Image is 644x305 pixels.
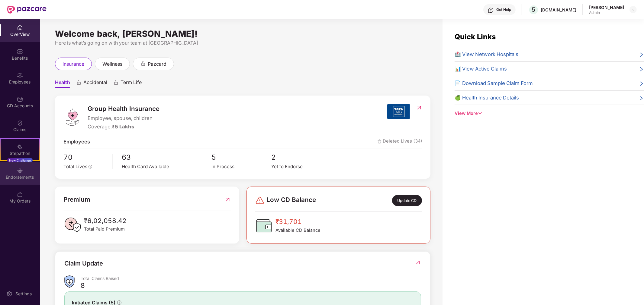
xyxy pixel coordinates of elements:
span: right [639,52,644,58]
span: right [639,80,644,87]
div: animation [113,80,119,85]
img: insurerIcon [387,104,410,119]
img: ClaimsSummaryIcon [64,275,75,288]
span: info-circle [89,165,92,169]
img: svg+xml;base64,PHN2ZyBpZD0iSG9tZSIgeG1sbnM9Imh0dHA6Ly93d3cudzMub3JnLzIwMDAvc3ZnIiB3aWR0aD0iMjAiIG... [17,25,23,31]
img: svg+xml;base64,PHN2ZyBpZD0iSGVscC0zMngzMiIgeG1sbnM9Imh0dHA6Ly93d3cudzMub3JnLzIwMDAvc3ZnIiB3aWR0aD... [488,7,494,13]
div: 8 [81,281,85,290]
span: wellness [102,60,122,68]
div: Total Claims Raised [81,275,421,281]
div: Admin [589,10,624,15]
img: svg+xml;base64,PHN2ZyBpZD0iRW1wbG95ZWVzIiB4bWxucz0iaHR0cDovL3d3dy53My5vcmcvMjAwMC9zdmciIHdpZHRoPS... [17,72,23,78]
span: Employee, spouse, children [88,114,159,122]
img: svg+xml;base64,PHN2ZyBpZD0iTXlfT3JkZXJzIiBkYXRhLW5hbWU9Ik15IE9yZGVycyIgeG1sbnM9Imh0dHA6Ly93d3cudz... [17,191,23,197]
img: svg+xml;base64,PHN2ZyBpZD0iQ0RfQWNjb3VudHMiIGRhdGEtbmFtZT0iQ0QgQWNjb3VudHMiIHhtbG5zPSJodHRwOi8vd3... [17,96,23,102]
span: 📊 View Active Claims [455,65,507,73]
span: Premium [63,195,90,204]
img: RedirectIcon [415,259,421,266]
span: Employees [63,138,90,146]
div: animation [76,80,82,85]
span: Group Health Insurance [88,104,159,114]
span: 2 [271,152,331,163]
div: View More [455,110,644,117]
div: Settings [14,291,34,297]
img: svg+xml;base64,PHN2ZyB4bWxucz0iaHR0cDovL3d3dy53My5vcmcvMjAwMC9zdmciIHdpZHRoPSIyMSIgaGVpZ2h0PSIyMC... [17,144,23,150]
span: 5 [532,6,536,13]
img: svg+xml;base64,PHN2ZyBpZD0iRW5kb3JzZW1lbnRzIiB4bWxucz0iaHR0cDovL3d3dy53My5vcmcvMjAwMC9zdmciIHdpZH... [17,168,23,174]
img: PaidPremiumIcon [63,216,82,234]
img: CDBalanceIcon [255,217,273,235]
span: Available CD Balance [275,227,320,234]
div: Stepathon [1,150,39,156]
span: ₹6,02,058.42 [84,216,127,226]
span: ₹31,701 [275,217,320,227]
div: Welcome back, [PERSON_NAME]! [55,31,430,36]
span: Term Life [121,79,142,88]
div: Here is what’s going on with your team at [GEOGRAPHIC_DATA] [55,39,430,47]
div: Update CD [392,195,422,206]
span: ₹5 Lakhs [112,124,134,130]
span: Total Paid Premium [84,226,127,233]
div: Get Help [496,7,511,12]
span: 70 [63,152,108,163]
div: Claim Update [64,259,103,268]
span: Low CD Balance [266,195,316,206]
img: RedirectIcon [416,105,422,111]
div: In Process [211,163,271,170]
div: animation [140,61,146,66]
div: Coverage: [88,123,159,130]
img: deleteIcon [378,140,382,143]
img: svg+xml;base64,PHN2ZyBpZD0iQmVuZWZpdHMiIHhtbG5zPSJodHRwOi8vd3d3LnczLm9yZy8yMDAwL3N2ZyIgd2lkdGg9Ij... [17,49,23,55]
span: Total Lives [63,164,87,169]
span: Accidental [83,79,107,88]
span: right [639,95,644,102]
div: [PERSON_NAME] [589,5,624,10]
span: 63 [122,152,211,163]
img: svg+xml;base64,PHN2ZyBpZD0iRHJvcGRvd24tMzJ4MzIiIHhtbG5zPSJodHRwOi8vd3d3LnczLm9yZy8yMDAwL3N2ZyIgd2... [631,7,636,12]
div: New Challenge [7,158,33,163]
span: Quick Links [455,32,496,41]
span: insurance [63,60,84,68]
span: Deleted Lives (34) [378,138,422,146]
span: right [639,66,644,73]
img: svg+xml;base64,PHN2ZyBpZD0iU2V0dGluZy0yMHgyMCIgeG1sbnM9Imh0dHA6Ly93d3cudzMub3JnLzIwMDAvc3ZnIiB3aW... [6,291,12,297]
span: Health [55,79,70,88]
span: pazcard [148,60,166,68]
div: Health Card Available [122,163,211,170]
span: 🏥 View Network Hospitals [455,50,518,58]
div: [DOMAIN_NAME] [541,7,576,13]
span: down [478,111,482,115]
img: svg+xml;base64,PHN2ZyBpZD0iRGFuZ2VyLTMyeDMyIiB4bWxucz0iaHR0cDovL3d3dy53My5vcmcvMjAwMC9zdmciIHdpZH... [255,196,265,205]
span: 🍏 Health Insurance Details [455,94,519,102]
div: Yet to Endorse [271,163,331,170]
span: 📄 Download Sample Claim Form [455,79,533,87]
img: svg+xml;base64,PHN2ZyBpZD0iQ2xhaW0iIHhtbG5zPSJodHRwOi8vd3d3LnczLm9yZy8yMDAwL3N2ZyIgd2lkdGg9IjIwIi... [17,120,23,126]
span: 5 [211,152,271,163]
span: info-circle [117,300,121,305]
img: logo [63,108,82,126]
img: New Pazcare Logo [7,6,47,14]
img: RedirectIcon [224,195,231,204]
